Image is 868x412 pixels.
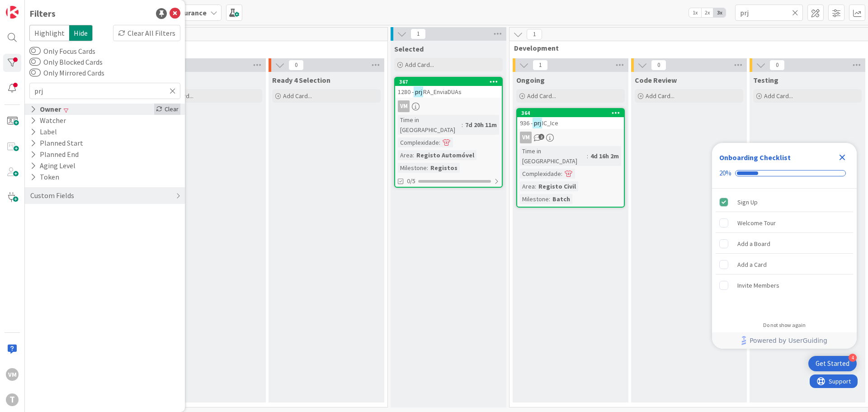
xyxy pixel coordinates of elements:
[463,120,499,130] div: 7d 20h 11m
[398,137,439,147] div: Complexidade
[763,322,806,329] div: Do not show again
[588,151,621,161] div: 4d 16h 2m
[712,332,857,349] div: Footer
[29,115,67,126] div: Watcher
[737,218,776,228] div: Welcome Tour
[29,149,80,160] div: Planned End
[439,137,440,147] span: :
[414,150,476,160] div: Registo Automóvel
[816,359,849,368] div: Get Started
[753,76,778,85] span: Testing
[6,393,19,406] div: T
[561,169,562,179] span: :
[533,60,548,71] span: 1
[6,368,19,381] div: VM
[29,83,180,99] input: Quick Filter...
[701,8,713,17] span: 2x
[587,151,588,161] span: :
[737,238,770,249] div: Add a Board
[520,194,549,204] div: Milestone
[769,60,785,71] span: 0
[427,163,428,173] span: :
[712,189,857,316] div: Checklist items
[764,92,793,100] span: Add Card...
[712,143,857,349] div: Checklist Container
[535,181,536,191] span: :
[538,134,544,140] span: 2
[29,47,41,56] button: Only Focus Cards
[716,192,853,212] div: Sign Up is complete.
[735,5,803,21] input: Quick Filter...
[550,194,572,204] div: Batch
[737,197,758,208] div: Sign Up
[29,46,95,57] label: Only Focus Cards
[395,78,502,98] div: 3671280 -prjRA_EnviaDUAs
[29,104,62,115] div: Owner
[398,100,410,112] div: VM
[542,119,558,127] span: IC_Ice
[520,132,532,143] div: VM
[737,280,779,291] div: Invite Members
[517,109,624,129] div: 364936 -prjIC_Ice
[719,152,791,163] div: Onboarding Checklist
[520,169,561,179] div: Complexidade
[713,8,726,17] span: 3x
[835,150,849,165] div: Close Checklist
[29,190,75,201] div: Custom Fields
[29,67,104,78] label: Only Mirrored Cards
[533,118,542,128] mark: prj
[716,234,853,254] div: Add a Board is incomplete.
[719,169,849,177] div: Checklist progress: 20%
[29,160,76,171] div: Aging Level
[646,92,675,100] span: Add Card...
[536,181,578,191] div: Registo Civil
[737,259,767,270] div: Add a Card
[394,77,503,188] a: 3671280 -prjRA_EnviaDUAsVMTime in [GEOGRAPHIC_DATA]:7d 20h 11mComplexidade:Area:Registo Automóvel...
[405,61,434,69] span: Add Card...
[398,163,427,173] div: Milestone
[716,255,853,275] div: Add a Card is incomplete.
[399,79,502,85] div: 367
[750,335,827,346] span: Powered by UserGuiding
[29,137,84,149] div: Planned Start
[113,25,180,41] div: Clear All Filters
[288,60,304,71] span: 0
[154,104,180,115] div: Clear
[517,132,624,143] div: VM
[719,169,731,177] div: 20%
[549,194,550,204] span: :
[527,29,542,40] span: 1
[521,110,624,116] div: 364
[527,92,556,100] span: Add Card...
[414,86,423,97] mark: prj
[29,57,41,66] button: Only Blocked Cards
[462,120,463,130] span: :
[395,78,502,86] div: 367
[19,1,41,12] span: Support
[407,176,415,186] span: 0/5
[651,60,666,71] span: 0
[849,354,857,362] div: 4
[29,7,56,20] div: Filters
[398,88,414,96] span: 1280 -
[398,150,413,160] div: Area
[423,88,462,96] span: RA_EnviaDUAs
[398,115,462,135] div: Time in [GEOGRAPHIC_DATA]
[716,213,853,233] div: Welcome Tour is incomplete.
[395,100,502,112] div: VM
[29,57,103,67] label: Only Blocked Cards
[69,25,93,41] span: Hide
[394,44,424,53] span: Selected
[428,163,460,173] div: Registos
[413,150,414,160] span: :
[33,43,376,52] span: Upstream
[29,68,41,77] button: Only Mirrored Cards
[716,275,853,295] div: Invite Members is incomplete.
[272,76,330,85] span: Ready 4 Selection
[689,8,701,17] span: 1x
[29,25,69,41] span: Highlight
[410,28,426,39] span: 1
[717,332,852,349] a: Powered by UserGuiding
[520,119,533,127] span: 936 -
[635,76,677,85] span: Code Review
